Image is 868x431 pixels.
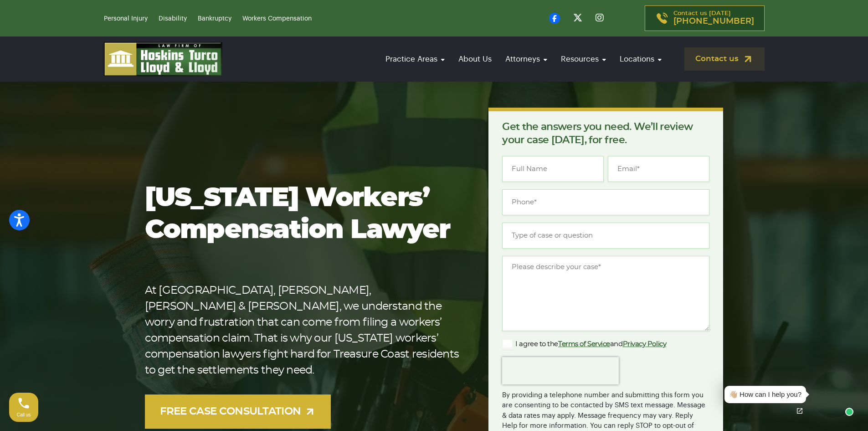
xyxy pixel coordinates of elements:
input: Phone* [502,189,709,215]
a: Privacy Policy [623,341,667,348]
a: Locations [615,46,666,72]
a: Bankruptcy [198,16,231,22]
a: Personal Injury [104,16,148,22]
a: Contact us [684,47,765,71]
a: FREE CASE CONSULTATION [145,395,331,429]
input: Email* [608,156,709,182]
a: Terms of Service [558,341,610,348]
a: Practice Areas [381,46,449,72]
p: Contact us [DATE] [673,10,754,26]
iframe: reCAPTCHA [502,357,619,384]
img: logo [104,42,222,76]
a: Contact us [DATE][PHONE_NUMBER] [645,5,765,31]
h1: [US_STATE] Workers’ Compensation Lawyer [145,182,460,246]
a: Attorneys [501,46,552,72]
a: Workers Compensation [242,16,312,22]
input: Type of case or question [502,223,709,249]
div: 👋🏼 How can I help you? [729,389,801,400]
input: Full Name [502,156,604,182]
label: I agree to the and [502,339,666,350]
img: arrow-up-right-light.svg [304,406,316,417]
a: Open chat [790,401,809,421]
span: Call us [17,412,31,417]
a: Resources [556,46,611,72]
p: At [GEOGRAPHIC_DATA], [PERSON_NAME], [PERSON_NAME] & [PERSON_NAME], we understand the worry and f... [145,283,460,379]
span: [PHONE_NUMBER] [673,17,754,26]
p: Get the answers you need. We’ll review your case [DATE], for free. [502,120,709,147]
a: About Us [454,46,496,72]
a: Disability [159,16,187,22]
